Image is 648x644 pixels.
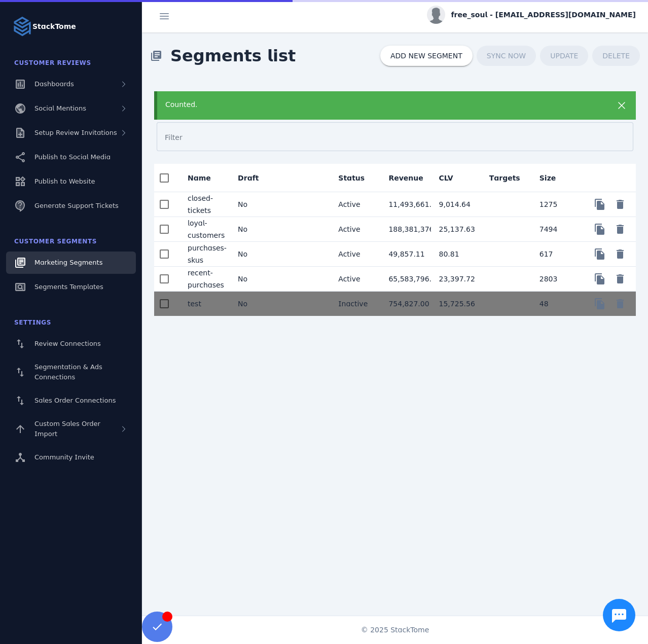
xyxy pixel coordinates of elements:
mat-cell: 7494 [531,217,582,242]
span: Customer Segments [14,238,97,245]
div: Name [188,173,220,183]
button: ADD NEW SEGMENT [380,46,473,66]
span: Setup Review Invitations [34,129,117,136]
span: Settings [14,319,51,326]
img: Logo image [12,16,32,37]
a: Segments Templates [6,276,136,298]
mat-cell: 48 [531,292,582,316]
button: Delete [610,269,630,289]
span: Segments Templates [34,283,103,291]
a: Review Connections [6,333,136,355]
div: CLV [439,173,462,183]
button: Delete [610,194,630,214]
mat-cell: 1275 [531,192,582,217]
span: Publish to Website [34,177,95,185]
mat-cell: No [230,192,280,217]
mat-cell: 49,857.11 [380,242,430,267]
div: Draft [238,173,259,183]
div: Counted. [165,99,582,110]
span: Marketing Segments [34,259,102,266]
a: Publish to Social Media [6,146,136,168]
mat-cell: closed-tickets [179,192,230,217]
mat-cell: recent-purchases [179,267,230,292]
button: Copy [590,269,610,289]
button: Copy [590,219,610,239]
mat-cell: 9,014.64 [431,192,481,217]
mat-cell: No [230,217,280,242]
span: Generate Support Tickets [34,202,119,209]
mat-cell: 188,381,376.00 [380,217,430,242]
a: Community Invite [6,446,136,469]
a: Sales Order Connections [6,389,136,412]
span: © 2025 StackTome [361,625,429,635]
a: Marketing Segments [6,252,136,274]
mat-cell: Active [330,242,380,267]
mat-label: Filter [165,133,183,141]
span: free_soul - [EMAIL_ADDRESS][DOMAIN_NAME] [451,10,636,20]
button: Copy [590,244,610,264]
span: Community Invite [34,453,94,461]
mat-cell: purchases-skus [179,242,230,267]
mat-cell: 15,725.56 [431,292,481,316]
div: Size [539,173,565,183]
span: Publish to Social Media [34,153,111,161]
button: Delete [610,219,630,239]
strong: StackTome [32,21,76,32]
button: free_soul - [EMAIL_ADDRESS][DOMAIN_NAME] [427,6,636,24]
div: Status [338,173,374,183]
span: Social Mentions [34,104,86,112]
div: Status [338,173,365,183]
mat-cell: 617 [531,242,582,267]
a: Generate Support Tickets [6,195,136,217]
mat-header-cell: Targets [481,164,531,192]
img: profile.jpg [427,6,445,24]
mat-cell: 25,137.63 [431,217,481,242]
mat-cell: Active [330,217,380,242]
button: Copy [590,194,610,214]
mat-cell: 754,827.00 [380,292,430,316]
mat-cell: loyal-customers [179,217,230,242]
div: Name [188,173,211,183]
mat-cell: No [230,292,280,316]
div: Revenue [388,173,423,183]
mat-cell: No [230,267,280,292]
mat-cell: 65,583,796.00 [380,267,430,292]
button: Copy [590,294,610,314]
mat-cell: Active [330,192,380,217]
mat-cell: 23,397.72 [431,267,481,292]
div: CLV [439,173,453,183]
button: Delete [610,294,630,314]
a: Publish to Website [6,170,136,193]
span: Customer Reviews [14,59,91,66]
mat-cell: No [230,242,280,267]
mat-icon: library_books [150,50,162,62]
span: Sales Order Connections [34,397,116,404]
span: Segmentation & Ads Connections [34,363,102,381]
div: Draft [238,173,268,183]
span: Dashboards [34,80,74,88]
mat-cell: 11,493,661.00 [380,192,430,217]
div: Revenue [388,173,432,183]
span: Segments list [162,35,304,76]
div: Size [539,173,556,183]
span: Custom Sales Order Import [34,420,100,438]
a: Segmentation & Ads Connections [6,357,136,387]
mat-cell: test [179,292,230,316]
mat-cell: Active [330,267,380,292]
mat-cell: 2803 [531,267,582,292]
mat-cell: Inactive [330,292,380,316]
span: Review Connections [34,340,101,347]
button: Delete [610,244,630,264]
span: ADD NEW SEGMENT [390,52,462,59]
mat-cell: 80.81 [431,242,481,267]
